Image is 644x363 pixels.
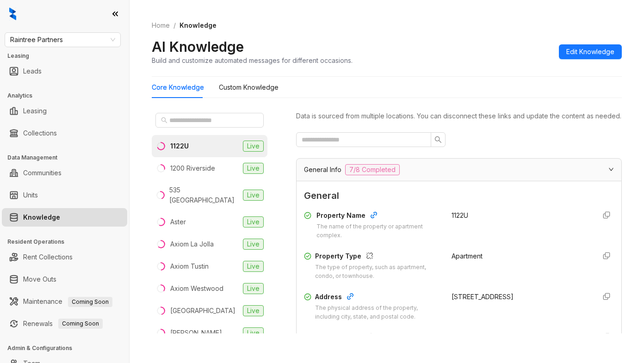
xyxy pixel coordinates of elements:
[173,20,176,31] li: /
[452,252,483,260] span: Apartment
[315,304,440,321] div: The physical address of the property, including city, state, and postal code.
[2,208,127,227] li: Knowledge
[2,292,127,311] li: Maintenance
[297,159,621,181] div: General Info7/8 Completed
[170,163,215,173] div: 1200 Riverside
[316,222,440,240] div: The name of the property or apartment complex.
[58,319,103,329] span: Coming Soon
[170,261,209,271] div: Axiom Tustin
[2,270,127,289] li: Move Outs
[2,102,127,120] li: Leasing
[304,189,614,203] span: General
[180,21,217,29] span: Knowledge
[243,141,264,152] span: Live
[2,248,127,266] li: Rent Collections
[315,263,440,281] div: The type of property, such as apartment, condo, or townhouse.
[2,186,127,204] li: Units
[566,47,614,57] span: Edit Knowledge
[150,20,172,31] a: Home
[2,124,127,142] li: Collections
[296,111,622,121] div: Data is sourced from multiple locations. You can disconnect these links and update the content as...
[243,283,264,294] span: Live
[304,165,341,175] span: General Info
[170,217,186,227] div: Aster
[243,305,264,316] span: Live
[434,136,442,143] span: search
[170,239,214,249] div: Axiom La Jolla
[315,332,440,344] div: Phone Number
[23,186,38,204] a: Units
[316,210,440,222] div: Property Name
[243,190,264,201] span: Live
[170,306,235,316] div: [GEOGRAPHIC_DATA]
[243,261,264,272] span: Live
[161,117,167,123] span: search
[243,239,264,250] span: Live
[452,211,468,219] span: 1122U
[452,333,508,341] span: [PHONE_NUMBER]
[7,344,129,352] h3: Admin & Configurations
[345,164,400,175] span: 7/8 Completed
[315,292,440,304] div: Address
[152,82,204,92] div: Core Knowledge
[7,238,129,246] h3: Resident Operations
[23,314,103,333] a: RenewalsComing Soon
[452,292,588,302] div: [STREET_ADDRESS]
[23,164,62,182] a: Communities
[608,166,614,172] span: expanded
[2,62,127,80] li: Leads
[23,270,56,289] a: Move Outs
[2,314,127,333] li: Renewals
[10,33,115,47] span: Raintree Partners
[9,7,16,20] img: logo
[7,92,129,100] h3: Analytics
[169,185,239,205] div: 535 [GEOGRAPHIC_DATA]
[219,82,279,92] div: Custom Knowledge
[23,248,73,266] a: Rent Collections
[243,163,264,174] span: Live
[243,216,264,228] span: Live
[152,55,353,65] div: Build and customize automated messages for different occasions.
[23,102,47,120] a: Leasing
[7,154,129,162] h3: Data Management
[170,283,223,294] div: Axiom Westwood
[23,208,60,227] a: Knowledge
[152,38,244,55] h2: AI Knowledge
[2,164,127,182] li: Communities
[7,52,129,60] h3: Leasing
[170,328,222,338] div: [PERSON_NAME]
[559,44,622,59] button: Edit Knowledge
[243,327,264,338] span: Live
[23,124,57,142] a: Collections
[315,251,440,263] div: Property Type
[68,297,112,307] span: Coming Soon
[170,141,189,151] div: 1122U
[23,62,42,80] a: Leads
